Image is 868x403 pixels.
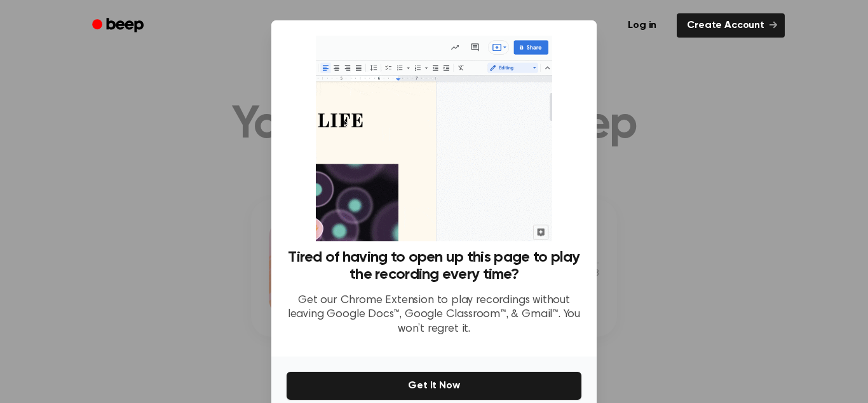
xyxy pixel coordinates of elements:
button: Get It Now [287,372,581,400]
img: Beep extension in action [316,36,552,241]
a: Log in [615,11,669,40]
a: Beep [83,13,155,38]
h3: Tired of having to open up this page to play the recording every time? [287,249,581,283]
a: Create Account [677,13,785,38]
p: Get our Chrome Extension to play recordings without leaving Google Docs™, Google Classroom™, & Gm... [287,293,581,337]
